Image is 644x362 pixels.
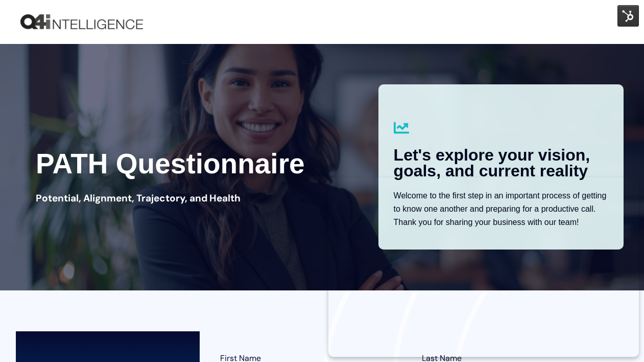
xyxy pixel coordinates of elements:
a: Back to Home [20,14,143,30]
img: HubSpot Tools Menu Toggle [617,5,639,27]
div: PATH Questionnaire [36,151,305,176]
img: Q4intelligence, LLC logo [20,14,143,30]
div: Let's explore your vision, goals, and current reality [394,147,608,179]
iframe: Popup CTA [328,177,639,357]
h6: Potential, Alignment, Trajectory, and Health [36,192,241,205]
